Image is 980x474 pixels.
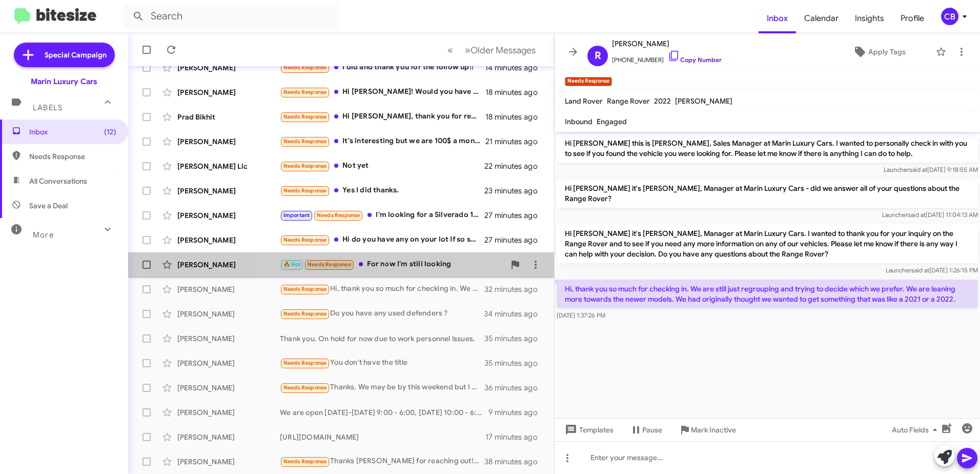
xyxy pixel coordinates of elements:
[622,421,670,439] button: Pause
[283,64,327,71] span: Needs Response
[280,456,484,467] div: Thanks [PERSON_NAME] for reaching out! I am good for the moment as I am tied up some work project...
[557,134,978,163] p: Hi [PERSON_NAME] this is [PERSON_NAME], Sales Manager at Marin Luxury Cars. I wanted to personall...
[280,283,484,295] div: Hi, thank you so much for checking in. We are still just regrouping and trying to decide which we...
[459,39,542,61] button: Next
[280,432,485,442] div: [URL][DOMAIN_NAME]
[177,87,280,97] div: [PERSON_NAME]
[484,457,546,467] div: 38 minutes ago
[909,166,927,173] span: said at
[595,48,601,64] span: R
[908,211,926,219] span: said at
[886,266,978,274] span: Launcher [DATE] 1:26:15 PM
[563,421,614,439] span: Templates
[308,261,351,268] span: Needs Response
[892,421,941,439] span: Auto Fields
[827,43,931,61] button: Apply Tags
[670,421,744,439] button: Mark Inactive
[177,235,280,245] div: [PERSON_NAME]
[884,421,949,439] button: Auto Fields
[317,212,360,219] span: Needs Response
[485,136,546,147] div: 21 minutes ago
[280,357,484,369] div: You don't have the title
[555,421,622,439] button: Templates
[280,333,484,344] div: Thank you. On hold for now due to work personnel issues.
[31,76,97,87] div: Marin Luxury Cars
[612,50,722,65] span: [PHONE_NUMBER]
[29,201,68,211] span: Save a Deal
[642,421,662,439] span: Pause
[484,210,546,221] div: 27 minutes ago
[280,259,505,270] div: For now I'm still looking
[488,407,546,418] div: 9 minutes ago
[177,358,280,368] div: [PERSON_NAME]
[911,266,929,274] span: said at
[612,37,722,50] span: [PERSON_NAME]
[442,39,542,61] nav: Page navigation example
[177,457,280,467] div: [PERSON_NAME]
[441,39,459,61] button: Previous
[796,4,847,33] a: Calendar
[484,358,546,368] div: 35 minutes ago
[177,210,280,221] div: [PERSON_NAME]
[177,407,280,418] div: [PERSON_NAME]
[557,311,605,319] span: [DATE] 1:37:26 PM
[280,185,484,196] div: Yes I did thanks.
[33,103,63,112] span: Labels
[283,384,327,391] span: Needs Response
[283,89,327,95] span: Needs Response
[280,209,484,221] div: I'm looking for a Silverado 1500
[177,383,280,393] div: [PERSON_NAME]
[177,161,280,171] div: [PERSON_NAME] Llc
[485,63,546,73] div: 14 minutes ago
[847,4,892,33] a: Insights
[565,77,612,86] small: Needs Response
[691,421,736,439] span: Mark Inactive
[33,230,54,240] span: More
[280,111,485,123] div: Hi [PERSON_NAME], thank you for reaching out. I bought a car couple of days back. But I might be ...
[124,4,339,29] input: Search
[668,56,722,64] a: Copy Number
[484,235,546,245] div: 27 minutes ago
[14,43,115,67] a: Special Campaign
[177,112,280,122] div: Prad Bikhit
[280,135,485,147] div: It's interesting but we are 100$ a month off. Better to stay with my nearly new RR if it's more e...
[471,45,536,56] span: Older Messages
[177,186,280,196] div: [PERSON_NAME]
[280,382,484,393] div: Thanks. We may be by this weekend but I cannot commit
[565,96,603,106] span: Land Rover
[884,166,978,173] span: Launcher [DATE] 9:18:55 AM
[280,160,484,172] div: Not yet
[283,458,327,465] span: Needs Response
[484,161,546,171] div: 22 minutes ago
[177,333,280,344] div: [PERSON_NAME]
[45,50,107,60] span: Special Campaign
[283,163,327,169] span: Needs Response
[485,87,546,97] div: 18 minutes ago
[283,236,327,243] span: Needs Response
[280,308,484,320] div: Do you have any used defenders ?
[484,383,546,393] div: 36 minutes ago
[465,44,471,56] span: »
[882,211,978,219] span: Launcher [DATE] 11:04:13 AM
[283,138,327,145] span: Needs Response
[485,112,546,122] div: 18 minutes ago
[607,96,650,106] span: Range Rover
[941,8,958,25] div: CB
[177,136,280,147] div: [PERSON_NAME]
[283,187,327,194] span: Needs Response
[283,360,327,366] span: Needs Response
[29,151,116,162] span: Needs Response
[597,117,627,126] span: Engaged
[177,309,280,319] div: [PERSON_NAME]
[868,43,906,61] span: Apply Tags
[484,333,546,344] div: 35 minutes ago
[892,4,932,33] a: Profile
[283,212,310,219] span: Important
[104,127,116,137] span: (12)
[177,432,280,442] div: [PERSON_NAME]
[280,86,485,98] div: Hi [PERSON_NAME]! Would you have time for a quick call?
[177,260,280,270] div: [PERSON_NAME]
